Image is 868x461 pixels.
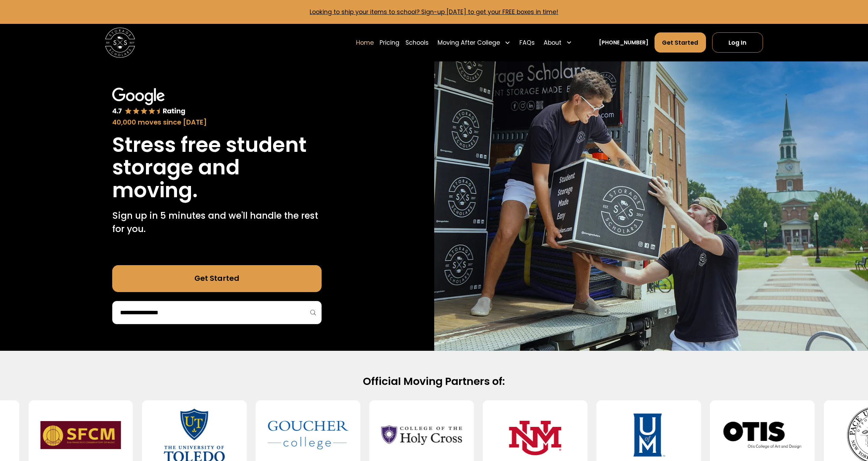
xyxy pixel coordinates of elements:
[599,39,648,46] a: [PHONE_NUMBER]
[112,209,322,236] p: Sign up in 5 minutes and we'll handle the rest for you.
[654,32,706,53] a: Get Started
[544,38,561,47] div: About
[105,28,135,58] img: Storage Scholars main logo
[541,32,575,53] div: About
[310,8,558,16] a: Looking to ship your items to school? Sign-up [DATE] to get your FREE boxes in time!
[406,32,429,53] a: Schools
[112,133,322,201] h1: Stress free student storage and moving.
[380,32,399,53] a: Pricing
[519,32,535,53] a: FAQs
[435,32,513,53] div: Moving After College
[112,265,322,292] a: Get Started
[105,28,135,58] a: home
[112,117,322,128] div: 40,000 moves since [DATE]
[195,375,673,388] h2: Official Moving Partners of:
[112,88,186,116] img: Google 4.7 star rating
[356,32,374,53] a: Home
[438,38,500,47] div: Moving After College
[712,32,763,53] a: Log In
